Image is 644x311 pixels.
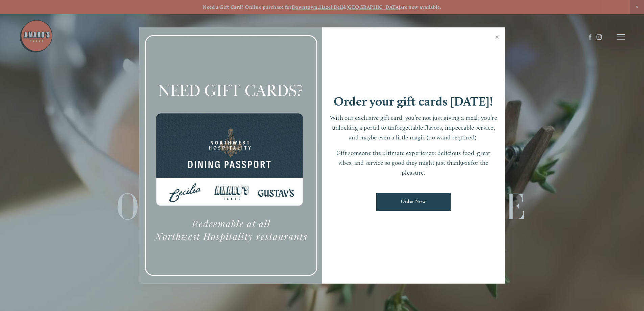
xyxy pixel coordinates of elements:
a: Order Now [376,193,451,211]
a: Close [491,28,504,47]
p: With our exclusive gift card, you’re not just giving a meal; you’re unlocking a portal to unforge... [329,113,498,142]
em: you [462,159,471,166]
p: Gift someone the ultimate experience: delicious food, great vibes, and service so good they might... [329,148,498,177]
h1: Order your gift cards [DATE]! [334,95,493,108]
